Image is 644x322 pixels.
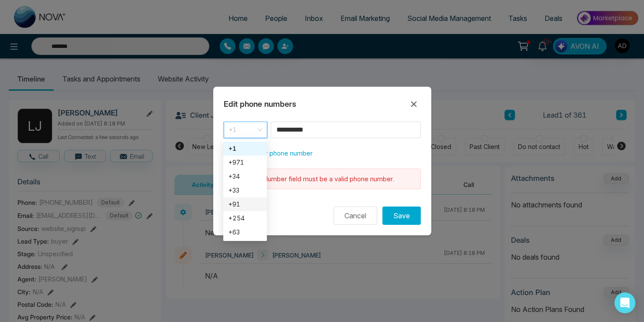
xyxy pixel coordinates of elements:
div: +34 [223,169,267,183]
div: Open Intercom Messenger [614,292,635,313]
div: +63 [228,227,262,237]
div: +91 [228,200,262,209]
div: +254 [228,214,262,223]
div: +971 [228,158,262,167]
div: +971 [223,156,267,169]
div: +1 [223,142,267,156]
div: +34 [228,172,262,181]
div: +63 [223,225,267,239]
div: +33 [228,186,262,195]
div: +33 [223,183,267,197]
div: +91 [223,197,267,211]
div: +1 [228,144,262,153]
div: +254 [223,211,267,225]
